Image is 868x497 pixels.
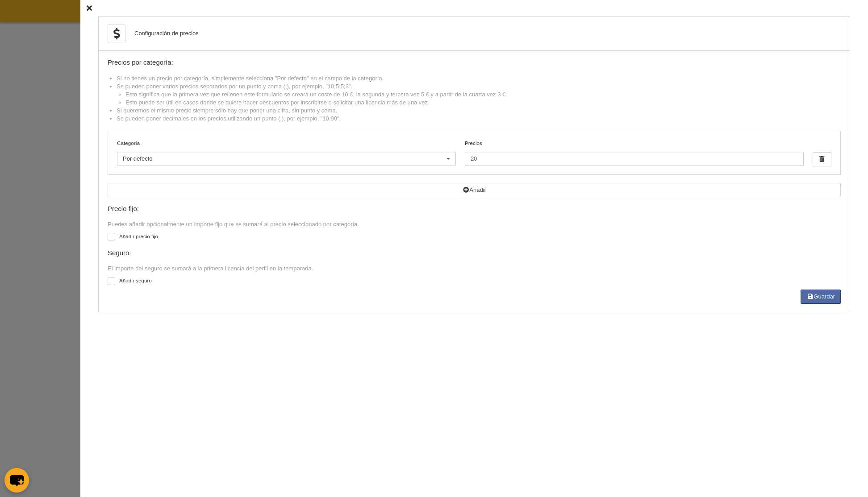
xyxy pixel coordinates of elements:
[465,152,804,166] input: Precios
[108,265,841,273] div: El importe del seguro se sumará a la primera licencia del perfil en la temporada.
[108,220,841,228] div: Puedes añadir opcionalmente un importe fijo que se sumará al precio seleccionado por categoría.
[108,59,841,66] div: Precios por categoría:
[801,290,841,304] button: Guardar
[108,232,841,243] label: Añadir precio fijo
[125,91,841,99] li: Esto significa que la primera vez que rellenen este formulario se creará un coste de 10 €, la seg...
[117,115,841,123] li: Se pueden poner decimales en los precios utilizando un punto (.), por ejemplo, "10.90".
[108,249,841,257] div: Seguro:
[134,29,199,37] div: Configuración de precios
[108,183,841,197] button: Añadir
[117,107,841,115] li: Si queremos el mismo precio siempre sólo hay que poner una cifra, sin punto y coma.
[465,139,804,166] label: Precios
[117,83,841,107] li: Se pueden poner varios precios separados por un punto y coma (;), por ejemplo, "10;5;5;3".
[117,75,841,83] li: Si no tienes un precio por categoría, simplemente selecciona "Por defecto" en el campo de la cate...
[108,277,841,287] label: Añadir seguro
[117,139,456,147] label: Categoría
[4,468,29,493] button: chat-button
[125,99,841,107] li: Esto puede ser útil en casos donde se quiere hacer descuentos por inscribirse o solicitar una lic...
[108,205,841,213] div: Precio fijo:
[123,155,153,162] span: Por defecto
[87,5,92,11] i: Cerrar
